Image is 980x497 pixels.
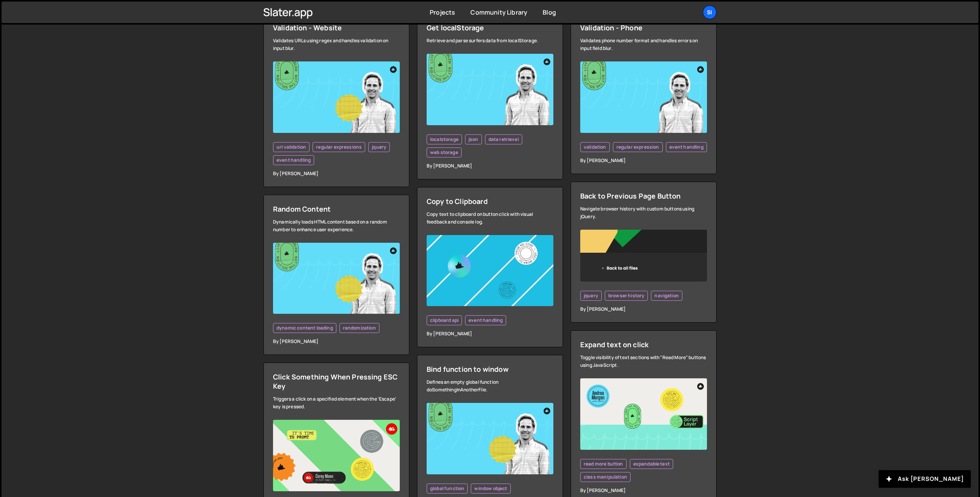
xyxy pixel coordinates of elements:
[616,144,659,150] span: regular expression
[427,54,553,125] img: YT%20-%20Thumb%20(1).png
[580,23,707,32] div: Validation - Phone
[580,340,707,349] div: Expand text on click
[580,305,707,313] div: By [PERSON_NAME]
[580,487,707,494] div: By [PERSON_NAME]
[273,243,400,314] img: YT%20-%20Thumb%20(2).png
[580,354,707,369] div: Toggle visibility of text sections with "Read More" buttons using JavaScript.
[316,144,362,150] span: regular expressions
[276,325,333,331] span: dynamic content loading
[580,205,707,220] div: Navigate browser history with custom buttons using jQuery.
[470,8,527,17] a: Community Library
[427,330,553,338] div: By [PERSON_NAME]
[273,204,400,214] div: Random Content
[417,13,563,179] a: Get localStorage Retrieve and parse surfers data from localStorage. localstorage json data retrie...
[343,325,376,331] span: randomization
[276,144,306,150] span: url validation
[571,13,717,174] a: Validation - Phone Validates phone number format and handles errors on input field blur. validati...
[430,136,459,142] span: localstorage
[654,293,679,299] span: navigation
[430,8,455,17] a: Projects
[273,61,400,133] img: YT%20-%20Thumb%20(2).png
[427,37,553,45] div: Retrieve and parse surfers data from localStorage.
[468,136,478,142] span: json
[608,293,644,299] span: browser history
[430,485,464,492] span: global function
[474,485,507,492] span: window object
[273,170,400,177] div: By [PERSON_NAME]
[430,149,458,156] span: web storage
[273,372,400,391] div: Click Something When Pressing ESC Key
[488,136,519,142] span: data retrieval
[427,403,553,474] img: YT%20-%20Thumb%20(2).png
[273,420,400,491] img: YT%20-%20Thumb%20(6).png
[417,187,563,348] a: Copy to Clipboard Copy text to clipboard on button click with visual feedback and console log. cl...
[273,37,400,52] div: Validates URLs using regex and handles validation on input blur.
[584,293,598,299] span: jquery
[580,378,707,450] img: YT%20-%20Thumb%20(18).png
[468,317,503,323] span: event handling
[633,461,670,467] span: expandable text
[580,191,707,200] div: Back to Previous Page Button
[427,23,553,32] div: Get localStorage
[273,218,400,234] div: Dynamically loads HTML content based on a random number to enhance user experience.
[669,144,704,150] span: event handling
[372,144,386,150] span: jquery
[273,338,400,345] div: By [PERSON_NAME]
[430,317,459,323] span: clipboard api
[543,8,556,17] a: Blog
[584,144,606,150] span: validation
[580,37,707,52] div: Validates phone number format and handles errors on input field blur.
[879,470,971,488] button: Ask [PERSON_NAME]
[427,364,553,374] div: Bind function to window
[584,461,623,467] span: read more button
[263,13,409,187] a: Validation - Website Validates URLs using regex and handles validation on input blur. url validat...
[273,395,400,411] div: Triggers a click on a specified element when the 'Escape' key is pressed.
[427,162,553,170] div: By [PERSON_NAME]
[703,5,717,19] a: Si
[427,210,553,226] div: Copy text to clipboard on button click with visual feedback and console log.
[580,157,707,164] div: By [PERSON_NAME]
[263,195,409,355] a: Random Content Dynamically loads HTML content based on a random number to enhance user experience...
[580,230,707,282] img: Screenshot%202024-05-24%20at%203.00.29%E2%80%AFPM.png
[580,61,707,133] img: YT%20-%20Thumb%20(1).png
[276,157,311,163] span: event handling
[571,182,717,323] a: Back to Previous Page Button Navigate browser history with custom buttons using jQuery. jquery br...
[427,378,553,394] div: Defines an empty global function doSomethingInAnotherFile.
[427,235,553,306] img: YT%20-%20Thumb%20(14).png
[584,474,627,480] span: class manipulation
[273,23,400,32] div: Validation - Website
[427,197,553,206] div: Copy to Clipboard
